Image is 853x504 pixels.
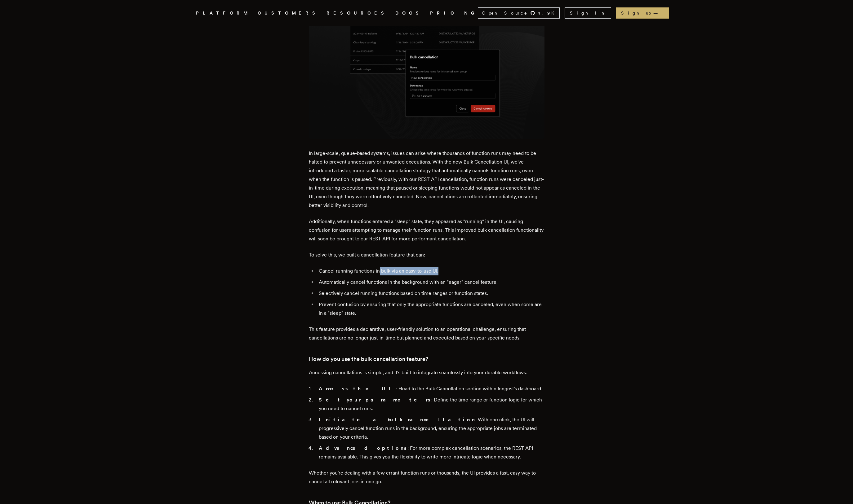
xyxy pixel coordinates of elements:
[319,386,396,392] strong: Access the UI
[258,9,319,17] a: CUSTOMERS
[327,9,388,17] button: RESOURCES
[309,251,544,259] p: To solve this, we built a cancellation feature that can:
[317,267,544,275] li: Cancel running functions in bulk via an easy-to-use UI.
[309,217,544,243] p: Additionally, when functions entered a "sleep" state, they appeared as "running" in the UI, causi...
[395,9,423,17] a: DOCS
[565,7,611,19] a: Sign In
[196,9,250,17] button: PLATFORM
[538,10,558,16] span: 4.9 K
[317,300,544,318] li: Prevent confusion by ensuring that only the appropriate functions are canceled, even when some ar...
[317,384,544,393] li: : Head to the Bulk Cancellation section within Inngest's dashboard.
[309,469,544,486] p: Whether you're dealing with a few errant function runs or thousands, the UI provides a fast, easy...
[309,368,544,377] p: Accessing cancellations is simple, and it's built to integrate seamlessly into your durable workf...
[319,417,475,423] strong: Initiate a bulk cancellation
[317,278,544,287] li: Automatically cancel functions in the background with an "eager" cancel feature.
[319,445,407,451] strong: Advanced options
[309,325,544,342] p: This feature provides a declarative, user-friendly solution to an operational challenge, ensuring...
[317,396,544,413] li: : Define the time range or function logic for which you need to cancel runs.
[309,149,544,210] p: In large-scale, queue-based systems, issues can arise where thousands of function runs may need t...
[317,444,544,461] li: : For more complex cancellation scenarios, the REST API remains available. This gives you the fle...
[482,10,528,16] span: Open Source
[653,10,664,16] span: →
[317,289,544,298] li: Selectively cancel running functions based on time ranges or function states.
[616,7,669,19] a: Sign up
[317,415,544,441] li: : With one click, the UI will progressively cancel function runs in the background, ensuring the ...
[430,9,478,17] a: PRICING
[319,397,431,403] strong: Set your parameters
[309,355,544,363] h3: How do you use the bulk cancellation feature?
